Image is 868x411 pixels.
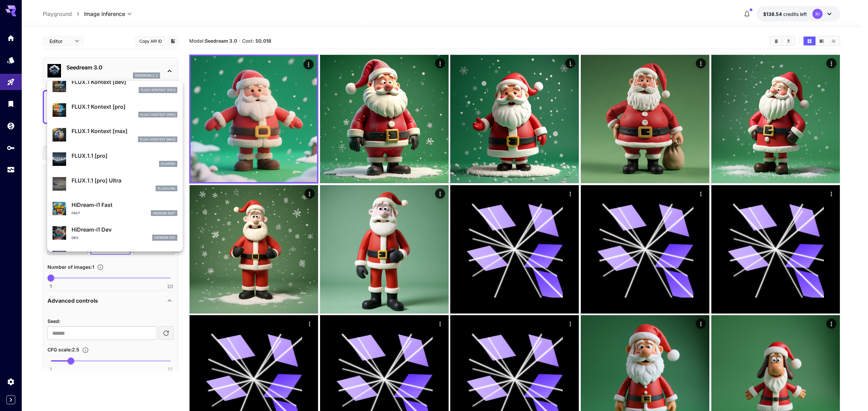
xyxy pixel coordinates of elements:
p: HiDream-i1 Fast [72,201,177,209]
p: HiDream-i1 Full [72,250,177,258]
p: FLUX.1 Kontext [dev] [72,78,177,86]
p: FLUX.1.1 [pro] Ultra [72,176,177,185]
div: FLUX.1.1 [pro] Ultrafluxultra [53,174,177,194]
div: FLUX.1.1 [pro]fluxpro [53,149,177,170]
div: FLUX.1 Kontext [max]FLUX.1 Kontext [max] [53,124,177,145]
p: HiDream Fast [153,211,175,216]
p: FLUX.1 Kontext [max] [140,137,175,142]
p: FLUX.1 Kontext [pro] [140,112,175,117]
div: HiDream-i1 FastFastHiDream Fast [53,198,177,219]
p: fluxultra [158,186,175,191]
p: HiDream Dev [154,235,175,240]
p: Fast [72,211,80,216]
div: FLUX.1 Kontext [pro]FLUX.1 Kontext [pro] [53,100,177,121]
p: HiDream-i1 Dev [72,225,177,234]
p: FLUX.1 Kontext [dev] [141,88,175,92]
p: fluxpro [161,161,175,166]
div: HiDream-i1 Full [53,247,177,268]
p: FLUX.1 Kontext [max] [72,127,177,135]
p: FLUX.1.1 [pro] [72,152,177,160]
p: Dev [72,235,78,240]
p: FLUX.1 Kontext [pro] [72,103,177,111]
div: FLUX.1 Kontext [dev]FLUX.1 Kontext [dev] [53,75,177,96]
div: HiDream-i1 DevDevHiDream Dev [53,223,177,243]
